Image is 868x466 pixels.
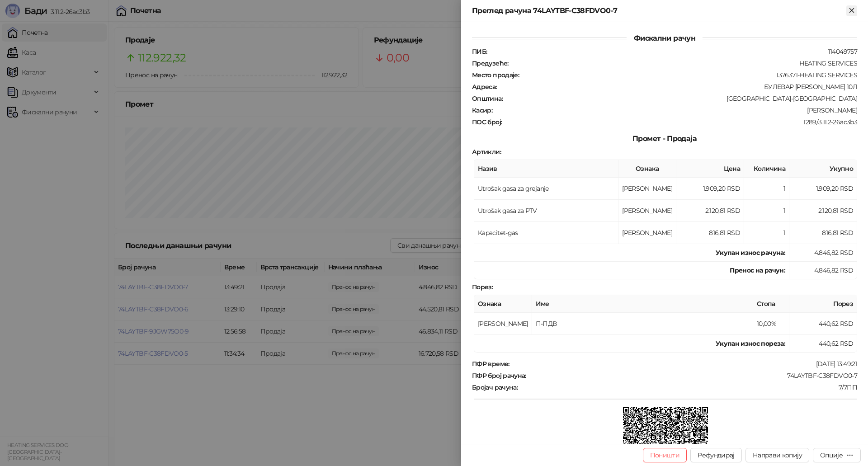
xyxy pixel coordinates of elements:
div: 1289/3.11.2-26ac3b3 [503,118,858,126]
td: 1 [744,178,789,200]
td: Kapacitet-gas [474,222,618,244]
strong: Место продаје : [472,71,519,79]
button: Close [846,5,857,16]
td: 1 [744,222,789,244]
td: 2.120,81 RSD [789,200,857,222]
span: Направи копију [753,451,802,459]
div: 114049757 [488,47,858,56]
th: Ознака [474,295,532,313]
th: Цена [676,160,744,178]
strong: ПОС број : [472,118,502,126]
td: 1.909,20 RSD [676,178,744,200]
th: Ознака [618,160,676,178]
div: [GEOGRAPHIC_DATA]-[GEOGRAPHIC_DATA] [504,94,858,103]
button: Рефундирај [690,448,742,462]
td: [PERSON_NAME] [618,178,676,200]
strong: ПИБ : [472,47,487,56]
div: 1376371-HEATING SERVICES [520,71,858,79]
div: 7/7ПП [519,383,858,391]
strong: Артикли : [472,148,501,156]
strong: Укупан износ рачуна : [716,249,785,257]
td: 1 [744,200,789,222]
button: Опције [813,448,861,462]
strong: Пренос на рачун : [730,266,785,274]
div: БУЛЕВАР [PERSON_NAME] 10Л [498,83,858,91]
strong: Адреса : [472,83,497,91]
td: [PERSON_NAME] [618,222,676,244]
td: Utrošak gasa za PTV [474,200,618,222]
td: 816,81 RSD [789,222,857,244]
strong: Касир : [472,106,492,114]
div: Преглед рачуна 74LAYTBF-C38FDVO0-7 [472,5,846,16]
th: Стопа [753,295,789,313]
span: Фискални рачун [627,34,703,42]
td: 10,00% [753,313,789,335]
strong: ПФР време : [472,360,509,368]
div: 74LAYTBF-C38FDVO0-7 [527,372,858,380]
td: 2.120,81 RSD [676,200,744,222]
td: 4.846,82 RSD [789,262,857,279]
th: Име [532,295,753,313]
strong: Бројач рачуна : [472,383,518,391]
td: 816,81 RSD [676,222,744,244]
th: Укупно [789,160,857,178]
td: [PERSON_NAME] [474,313,532,335]
button: Поништи [643,448,687,462]
div: [DATE] 13:49:21 [510,360,858,368]
button: Направи копију [745,448,809,462]
strong: Порез : [472,283,493,291]
td: П-ПДВ [532,313,753,335]
td: Utrošak gasa za grejanje [474,178,618,200]
span: Промет - Продаја [625,134,704,143]
td: [PERSON_NAME] [618,200,676,222]
th: Назив [474,160,618,178]
strong: ПФР број рачуна : [472,372,526,380]
td: 1.909,20 RSD [789,178,857,200]
div: HEATING SERVICES [509,59,858,67]
strong: Предузеће : [472,59,509,67]
th: Количина [744,160,789,178]
div: [PERSON_NAME] [493,106,858,114]
strong: Општина : [472,94,503,103]
strong: Укупан износ пореза: [716,339,785,348]
th: Порез [789,295,857,313]
td: 440,62 RSD [789,335,857,353]
td: 4.846,82 RSD [789,244,857,262]
div: Опције [820,451,843,459]
td: 440,62 RSD [789,313,857,335]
